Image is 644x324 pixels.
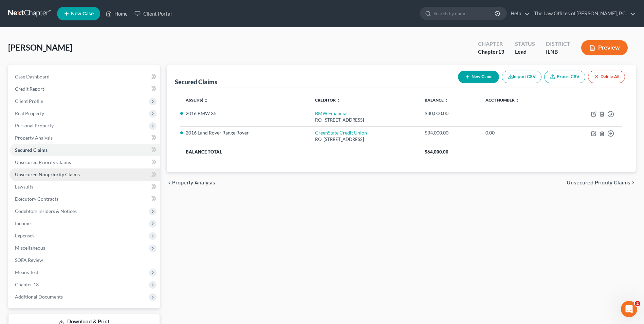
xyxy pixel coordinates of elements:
span: Means Test [15,269,38,275]
a: Creditor unfold_more [315,97,341,103]
span: Personal Property [15,123,54,128]
span: Unsecured Priority Claims [15,159,71,165]
span: Credit Report [15,86,44,92]
div: Secured Claims [175,78,217,86]
span: Client Profile [15,98,43,104]
i: chevron_right [630,180,636,185]
span: Chapter 13 [15,282,39,287]
button: chevron_left Property Analysis [167,180,215,185]
span: Unsecured Priority Claims [567,180,630,185]
i: unfold_more [204,98,208,103]
div: Chapter [478,40,504,48]
div: P.O. [STREET_ADDRESS] [315,117,414,123]
a: Lawsuits [10,181,160,193]
i: unfold_more [336,98,341,103]
span: 2 [635,301,640,306]
span: Miscellaneous [15,245,45,251]
a: SOFA Review [10,254,160,266]
div: 0.00 [485,129,553,136]
a: Unsecured Nonpriority Claims [10,168,160,181]
button: Import CSV [502,71,541,83]
button: Unsecured Priority Claims chevron_right [567,180,636,185]
a: Home [102,7,131,20]
li: 2016 Land Rover Range Rover [186,129,304,136]
div: P.O. [STREET_ADDRESS] [315,136,414,143]
div: ILNB [546,48,570,56]
i: unfold_more [444,98,448,103]
span: Executory Contracts [15,196,58,202]
a: Unsecured Priority Claims [10,156,160,168]
span: $64,000.00 [425,149,448,155]
span: Codebtors Insiders & Notices [15,208,77,214]
div: Status [515,40,535,48]
a: Client Portal [131,7,175,20]
a: Export CSV [544,71,585,83]
span: 13 [498,48,504,55]
button: New Claim [458,71,499,83]
div: Chapter [478,48,504,56]
a: The Law Offices of [PERSON_NAME], P.C. [531,7,636,20]
span: Lawsuits [15,184,33,190]
li: 2016 BMW X5 [186,110,304,117]
div: District [546,40,570,48]
span: Real Property [15,110,44,116]
iframe: Intercom live chat [621,301,637,317]
a: Executory Contracts [10,193,160,205]
button: Delete All [588,71,625,83]
div: $34,000.00 [425,129,474,136]
a: Property Analysis [10,132,160,144]
span: Additional Documents [15,294,63,300]
a: Asset(s) unfold_more [186,97,208,103]
a: Help [507,7,530,20]
div: $30,000.00 [425,110,474,117]
a: Secured Claims [10,144,160,156]
a: Case Dashboard [10,71,160,83]
span: Property Analysis [172,180,215,185]
span: [PERSON_NAME] [8,42,72,52]
a: Credit Report [10,83,160,95]
i: unfold_more [515,98,519,103]
a: Acct Number unfold_more [485,97,519,103]
span: Secured Claims [15,147,48,153]
span: New Case [71,11,94,16]
a: Balance unfold_more [425,97,448,103]
button: Preview [581,40,628,55]
th: Balance Total [180,146,419,158]
span: Income [15,220,31,226]
span: Expenses [15,233,34,238]
span: Case Dashboard [15,74,50,79]
span: Unsecured Nonpriority Claims [15,172,80,177]
a: GreenState Credit Union [315,130,367,136]
input: Search by name... [434,7,496,20]
span: SOFA Review [15,257,43,263]
div: Lead [515,48,535,56]
i: chevron_left [167,180,172,185]
span: Property Analysis [15,135,53,141]
a: BMW Financial [315,110,348,116]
